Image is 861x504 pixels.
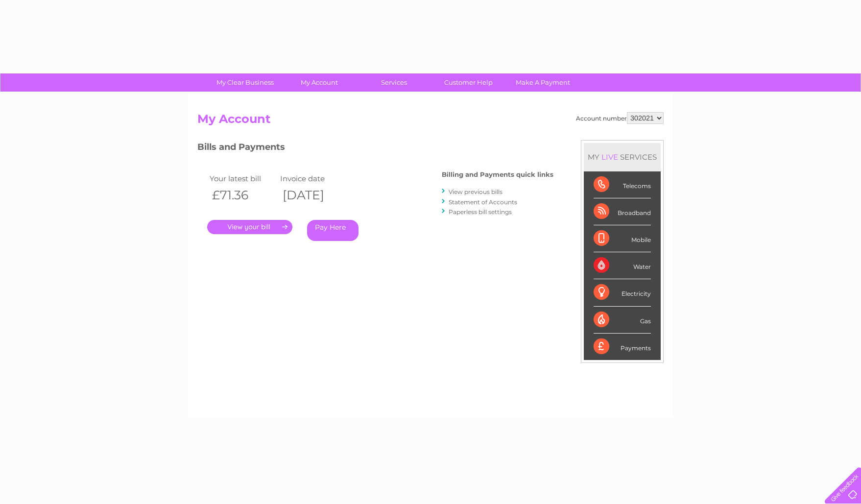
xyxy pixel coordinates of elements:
[594,225,651,252] div: Mobile
[207,172,278,185] td: Your latest bill
[279,73,360,92] a: My Account
[449,208,512,216] a: Paperless bill settings
[594,252,651,279] div: Water
[599,152,620,162] div: LIVE
[594,171,651,198] div: Telecoms
[594,279,651,306] div: Electricity
[278,172,348,185] td: Invoice date
[205,73,286,92] a: My Clear Business
[442,171,553,178] h4: Billing and Payments quick links
[354,73,434,92] a: Services
[207,185,278,205] th: £71.36
[207,220,292,234] a: .
[594,307,651,334] div: Gas
[307,220,359,241] a: Pay Here
[584,143,661,171] div: MY SERVICES
[197,112,664,131] h2: My Account
[278,185,348,205] th: [DATE]
[428,73,509,92] a: Customer Help
[594,198,651,225] div: Broadband
[576,112,664,124] div: Account number
[502,73,583,92] a: Make A Payment
[449,188,502,195] a: View previous bills
[594,334,651,360] div: Payments
[197,140,553,157] h3: Bills and Payments
[449,198,517,206] a: Statement of Accounts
